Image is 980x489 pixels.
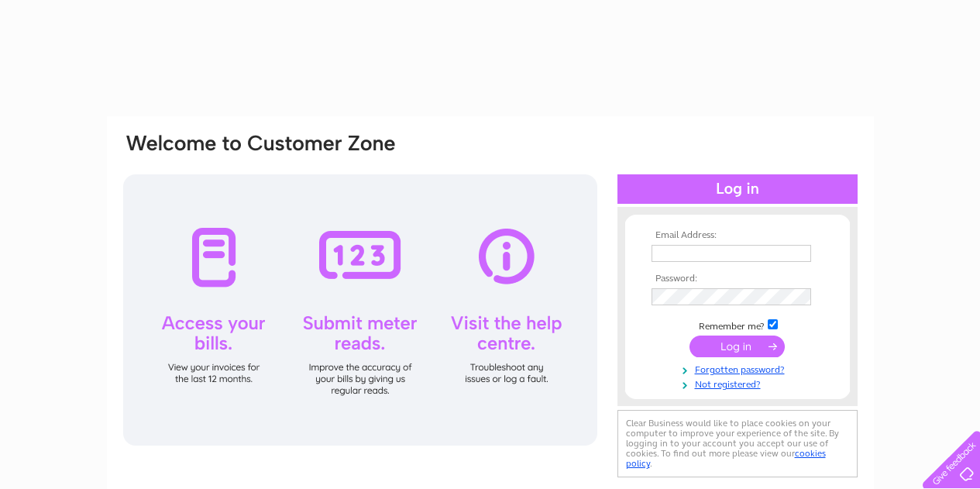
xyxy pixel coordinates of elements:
[648,230,827,241] th: Email Address:
[617,410,858,477] div: Clear Business would like to place cookies on your computer to improve your experience of the sit...
[689,336,785,357] input: Submit
[652,376,827,391] a: Not registered?
[648,274,827,284] th: Password:
[626,448,826,469] a: cookies policy
[652,361,827,376] a: Forgotten password?
[648,317,827,332] td: Remember me?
